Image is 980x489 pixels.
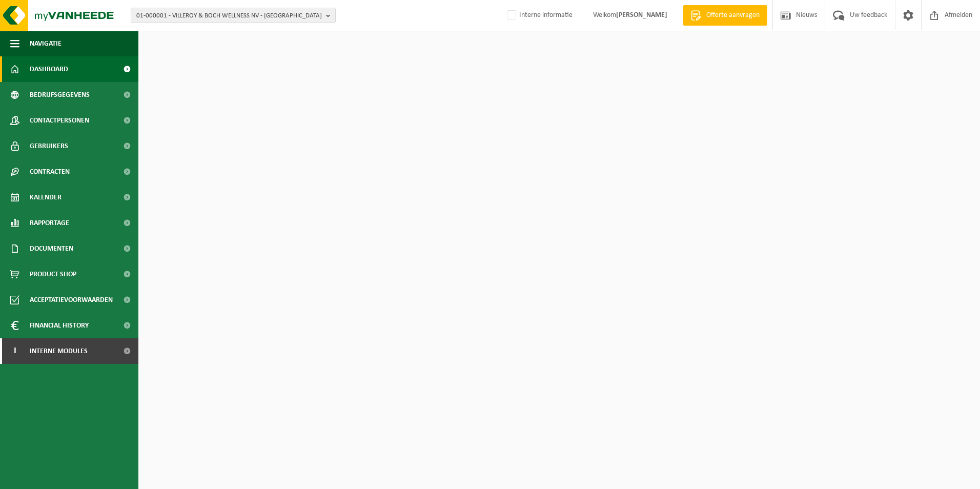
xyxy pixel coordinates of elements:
[505,8,573,23] label: Interne informatie
[136,8,322,24] span: 01-000001 - VILLEROY & BOCH WELLNESS NV - [GEOGRAPHIC_DATA]
[30,31,62,56] span: Navigatie
[30,82,90,108] span: Bedrijfsgegevens
[10,338,19,364] span: I
[30,159,70,185] span: Contracten
[30,56,68,82] span: Dashboard
[683,5,767,26] a: Offerte aanvragen
[131,8,336,23] button: 01-000001 - VILLEROY & BOCH WELLNESS NV - [GEOGRAPHIC_DATA]
[30,108,89,133] span: Contactpersonen
[30,185,62,210] span: Kalender
[30,261,76,287] span: Product Shop
[30,236,73,261] span: Documenten
[30,210,69,236] span: Rapportage
[704,10,762,21] span: Offerte aanvragen
[30,313,89,338] span: Financial History
[30,287,113,313] span: Acceptatievoorwaarden
[616,11,667,19] strong: [PERSON_NAME]
[30,338,88,364] span: Interne modules
[30,133,68,159] span: Gebruikers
